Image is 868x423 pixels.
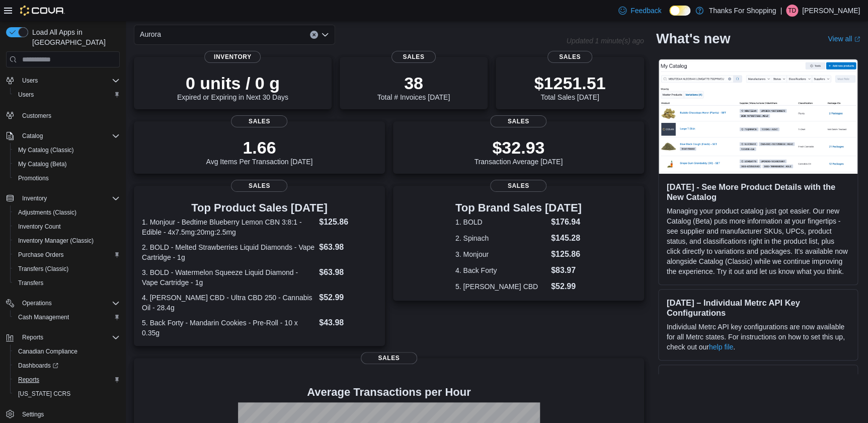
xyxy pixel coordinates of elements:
a: My Catalog (Classic) [14,144,78,156]
button: My Catalog (Beta) [10,157,124,171]
dt: 1. Monjour - Bedtime Blueberry Lemon CBN 3:8:1 - Edible - 4x7.5mg:20mg:2.5mg [142,217,315,237]
span: Canadian Compliance [18,347,77,356]
dd: $63.98 [319,241,377,253]
span: Users [18,75,120,87]
span: Catalog [18,130,120,142]
span: Feedback [630,6,661,16]
span: Adjustments (Classic) [14,206,120,219]
span: Users [22,77,38,85]
span: Promotions [18,174,49,182]
a: Feedback [614,1,665,21]
button: Canadian Compliance [10,344,124,359]
div: Transaction Average [DATE] [474,137,563,166]
button: Inventory [18,192,51,204]
span: [US_STATE] CCRS [18,390,70,398]
dt: 4. [PERSON_NAME] CBD - Ultra CBD 250 - Cannabis Oil - 28.4g [142,293,315,313]
span: Transfers [14,277,120,289]
span: Canadian Compliance [14,345,120,358]
span: Adjustments (Classic) [18,208,76,217]
a: Promotions [14,172,53,184]
p: Managing your product catalog just got easier. Our new Catalog (Beta) puts more information at yo... [667,206,849,276]
button: Clear input [310,31,318,39]
a: Canadian Compliance [14,345,82,358]
span: Inventory Manager (Classic) [14,235,120,247]
div: Tyler Dirks [786,5,798,17]
span: Reports [18,376,39,384]
span: Inventory [18,192,120,204]
a: [US_STATE] CCRS [14,388,74,400]
button: [US_STATE] CCRS [10,387,124,401]
span: Inventory Count [18,223,61,231]
span: Reports [22,333,43,341]
dd: $63.98 [319,266,377,278]
img: Cova [20,6,65,16]
button: Catalog [2,129,124,143]
dd: $83.97 [551,264,582,276]
span: Transfers (Classic) [18,265,68,273]
button: Operations [18,297,56,309]
span: Sales [231,180,287,192]
a: Cash Management [14,311,73,323]
span: Sales [231,115,287,127]
span: Purchase Orders [14,249,120,261]
a: Inventory Manager (Classic) [14,235,98,247]
button: Settings [2,407,124,421]
button: Transfers [10,276,124,290]
input: Dark Mode [669,6,690,16]
p: $32.93 [474,137,563,158]
span: Inventory [22,194,47,202]
span: Operations [18,297,120,309]
dt: 4. Back Forty [455,265,547,275]
span: Catalog [22,132,43,140]
span: Transfers [18,279,43,287]
button: Transfers (Classic) [10,262,124,276]
a: Dashboards [10,359,124,373]
button: Promotions [10,171,124,185]
span: Sales [490,115,546,127]
span: Dashboards [18,362,58,370]
span: Reports [18,331,120,343]
dt: 3. Monjour [455,249,547,259]
span: My Catalog (Classic) [14,144,120,156]
p: 1.66 [206,137,312,158]
a: Users [14,89,38,101]
p: Thanks For Shopping [708,5,776,17]
span: Inventory Manager (Classic) [18,237,94,245]
svg: External link [854,36,860,42]
span: Users [14,89,120,101]
span: Washington CCRS [14,388,120,400]
dd: $125.86 [551,248,582,260]
h3: Top Brand Sales [DATE] [455,202,582,214]
span: TD [788,5,796,17]
a: Transfers (Classic) [14,263,72,275]
dd: $145.28 [551,232,582,244]
p: [PERSON_NAME] [802,5,860,17]
a: Inventory Count [14,221,65,233]
a: Settings [18,408,48,420]
button: My Catalog (Classic) [10,143,124,157]
h3: Top Product Sales [DATE] [142,202,377,214]
p: 38 [377,73,450,93]
a: Purchase Orders [14,249,68,261]
dt: 5. Back Forty - Mandarin Cookies - Pre-Roll - 10 x 0.35g [142,318,315,338]
button: Inventory Count [10,220,124,234]
dd: $176.94 [551,216,582,228]
span: My Catalog (Beta) [14,158,120,170]
button: Adjustments (Classic) [10,205,124,220]
h2: What's new [656,31,730,47]
span: Load All Apps in [GEOGRAPHIC_DATA] [28,27,120,47]
span: Settings [22,410,44,418]
span: My Catalog (Beta) [18,160,67,168]
span: Cash Management [14,311,120,323]
button: Inventory Manager (Classic) [10,234,124,248]
div: Avg Items Per Transaction [DATE] [206,137,312,166]
span: Sales [490,180,546,192]
button: Open list of options [321,31,329,39]
p: 0 units / 0 g [177,73,288,93]
button: Reports [18,331,47,343]
span: Inventory [204,51,261,63]
span: Promotions [14,172,120,184]
span: Reports [14,374,120,386]
p: | [780,5,782,17]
